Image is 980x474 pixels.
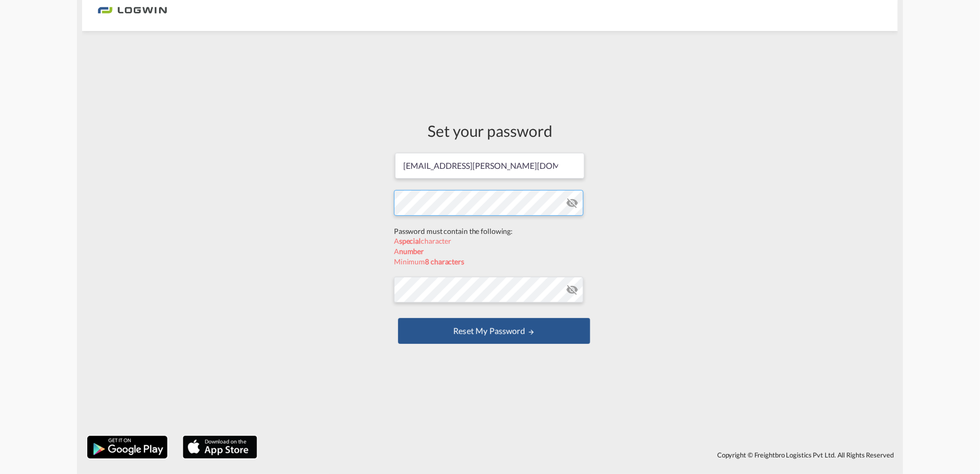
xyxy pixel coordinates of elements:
div: Copyright © Freightbro Logistics Pvt Ltd. All Rights Reserved [262,446,898,464]
div: Password must contain the following: [394,226,586,236]
md-icon: icon-eye-off [566,283,578,296]
input: Email address [395,153,584,179]
img: google.png [86,435,168,460]
div: Set your password [394,120,586,141]
button: UPDATE MY PASSWORD [398,318,590,344]
b: 8 characters [425,257,464,266]
img: apple.png [182,435,258,460]
md-icon: icon-eye-off [566,197,578,209]
div: Minimum [394,257,586,267]
div: A [394,246,586,257]
b: special [399,236,421,245]
div: A character [394,236,586,246]
b: number [399,247,424,256]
